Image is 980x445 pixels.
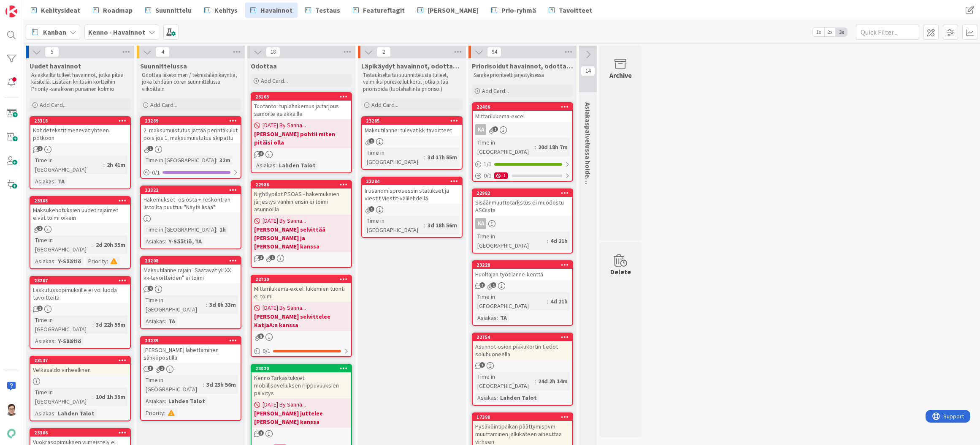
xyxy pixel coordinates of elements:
div: 22754Asunnot-osion pikkukortin tiedot soluhuoneella [473,333,572,360]
div: Asiakas [143,237,165,246]
div: Time in [GEOGRAPHIC_DATA] [475,232,547,250]
div: Asiakas [33,257,54,266]
div: Time in [GEOGRAPHIC_DATA] [143,225,216,234]
span: 0 / 1 [484,171,492,180]
div: Tuotanto: tuplahakemus ja tarjous samoille asiakkaille [252,101,351,119]
div: 23284 [366,178,462,184]
a: 23284Irtisanomisprosessin statukset ja viestit Viestit-välilehdelläTime in [GEOGRAPHIC_DATA]:3d 1... [361,177,463,238]
span: Add Card... [40,101,67,109]
span: : [54,409,56,418]
div: 4d 21h [548,297,570,306]
div: 23285 [366,118,462,124]
span: : [203,380,204,389]
span: 1x [813,28,824,36]
span: Tavoitteet [559,5,592,15]
p: Sarake prioriteettijärjestyksessä [474,72,571,79]
div: 23318 [34,118,130,124]
div: 23322Hakemukset -osiosta + reskontran listoilta puuttuu "Näytä lisää" [141,186,241,213]
div: 23020Kenno Tarkastukset mobiilisovelluksen riippuvuuksien päivitys [252,365,351,399]
div: Lahden Talot [166,396,207,406]
span: : [54,336,56,346]
div: Asiakas [143,396,165,406]
div: Time in [GEOGRAPHIC_DATA] [33,235,92,254]
div: 23137 [34,358,130,363]
div: Time in [GEOGRAPHIC_DATA] [475,138,535,156]
div: 23020 [252,365,351,372]
div: 1h [217,225,228,234]
span: : [216,156,217,165]
div: 23284Irtisanomisprosessin statukset ja viestit Viestit-välilehdellä [362,177,462,204]
a: 23163Tuotanto: tuplahakemus ja tarjous samoille asiakkaille[DATE] By Sanna...[PERSON_NAME] pohtii... [251,92,352,173]
span: 2 [376,47,391,57]
div: 3d 22h 59m [94,320,127,329]
div: 23306 [30,429,130,437]
b: Kenno - Havainnot [88,28,145,36]
div: 23208 [141,257,241,265]
div: 22720 [252,276,351,283]
div: 23239 [141,337,241,344]
div: 22986 [255,182,351,188]
div: 23308Maksukehotuksien uudet rajaimet eivät toimi oikein [30,197,130,223]
span: 1 [37,146,43,151]
div: Delete [610,267,631,277]
a: 23285Maksutilanne: tulevat kk tavoitteetTime in [GEOGRAPHIC_DATA]:3d 17h 55m [361,116,463,170]
span: 2 [479,282,485,288]
span: : [276,161,277,170]
div: 22986Nightlypilot PSOAS - hakemuksien järjestys vanhin ensin ei toimi asunnoilla [252,181,351,215]
div: Kohdetekstit menevät yhteen pötköön [30,125,130,143]
a: 23322Hakemukset -osiosta + reskontran listoilta puuttuu "Näytä lisää"Time in [GEOGRAPHIC_DATA]:1h... [140,186,241,249]
div: 23228 [476,262,572,268]
div: 23267 [34,278,130,284]
span: [PERSON_NAME] [428,5,479,15]
span: : [54,257,56,266]
div: 23308 [30,197,130,205]
div: 23239 [145,338,241,344]
span: 4 [258,151,264,156]
div: 22486 [473,103,572,111]
span: Kehitys [214,5,238,15]
p: Asiakkailta tulleet havainnot, jotka pitää käsitellä. Lisätään kriittisiin kortteihin Priority -s... [31,72,129,93]
div: 22982Sisäänmuuttotarkstus ei muodostu ASOista [473,189,572,216]
a: Tavoitteet [544,3,597,18]
div: 0/11 [473,170,572,181]
span: Prio-ryhmä [501,5,536,15]
a: Testaus [300,3,345,18]
div: 23289 [141,117,241,125]
span: : [497,393,498,402]
span: Add Card... [371,101,398,109]
span: 3x [836,28,847,36]
div: Asunnot-osion pikkukortin tiedot soluhuoneella [473,341,572,360]
div: Time in [GEOGRAPHIC_DATA] [143,156,216,165]
div: 23208Maksutilanne rajain "Saatavat yli XX kk-tavoitteiden" ei toimi [141,257,241,283]
div: 23267 [30,277,130,284]
div: 23163Tuotanto: tuplahakemus ja tarjous samoille asiakkaille [252,93,351,119]
div: Mittarilukema-excel [473,111,572,122]
div: Asiakas [33,177,54,186]
div: 22754 [473,333,572,341]
div: Mittarilukema-excel: lukemien tuonti ei toimi [252,283,351,302]
b: [PERSON_NAME] juttelee [PERSON_NAME] kanssa [254,409,349,426]
div: 22982 [473,189,572,197]
span: 5 [258,333,264,339]
div: Laskutussopimuksille ei voi luoda tavoitteita [30,284,130,303]
span: : [535,142,536,152]
span: Roadmap [103,5,133,15]
div: 23318 [30,117,130,125]
div: 23163 [252,93,351,101]
span: 1 [37,306,43,311]
div: Maksutilanne: tulevat kk tavoitteet [362,125,462,136]
div: 23228 [473,261,572,269]
span: : [92,320,94,329]
span: 1 [491,282,496,288]
a: 23137Velkasaldo virheellinenTime in [GEOGRAPHIC_DATA]:10d 1h 39mAsiakas:Lahden Talot [30,356,131,421]
span: : [216,225,217,234]
span: : [165,237,166,246]
span: : [92,392,94,401]
div: 3d 18h 56m [425,221,459,230]
div: Time in [GEOGRAPHIC_DATA] [365,216,424,235]
div: Huoltajan työtilanne-kenttä [473,269,572,280]
div: 2h 41m [105,160,127,169]
div: 22720Mittarilukema-excel: lukemien tuonti ei toimi [252,276,351,302]
div: 0/1 [141,167,241,178]
div: 23267Laskutussopimuksille ei voi luoda tavoitteita [30,277,130,303]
